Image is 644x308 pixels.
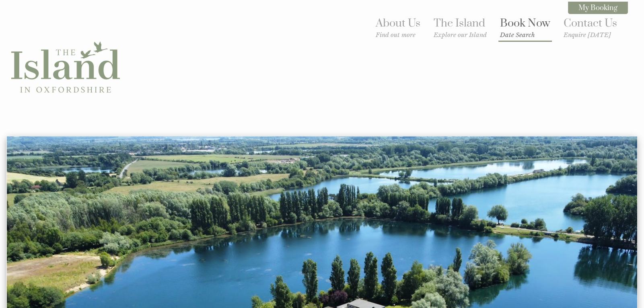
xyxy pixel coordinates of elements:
small: Find out more [376,31,420,39]
a: My Booking [568,2,628,14]
small: Explore our Island [434,31,487,39]
a: The IslandExplore our Island [434,16,487,39]
a: About UsFind out more [376,16,420,39]
small: Date Search [500,31,550,39]
small: Enquire [DATE] [564,31,617,39]
a: Book NowDate Search [500,16,550,39]
img: The Island in Oxfordshire [11,13,120,122]
a: Contact UsEnquire [DATE] [564,16,617,39]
